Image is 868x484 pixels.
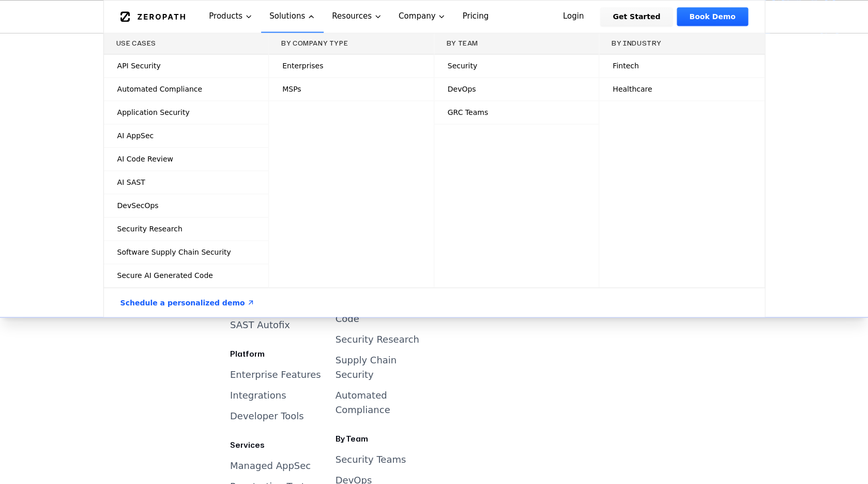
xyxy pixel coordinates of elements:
span: DevOps [448,84,476,94]
a: Security Teams [336,453,406,464]
span: Enterprises [282,61,323,71]
a: Application Security [104,101,269,124]
span: MSPs [282,84,301,94]
a: Managed AppSec [230,460,311,471]
a: AI AppSec [104,124,269,147]
a: API Security [104,54,269,77]
span: AI Code Review [117,154,173,164]
a: Security Research [336,333,419,344]
h3: By Industry [612,39,752,48]
a: Enterprise Features [230,369,321,379]
a: DevOps [434,78,599,100]
a: Schedule a personalized demo [108,288,268,317]
a: Book Demo [677,7,748,26]
a: Security [434,54,599,77]
a: Security Research [104,217,269,240]
h3: Use Cases [116,39,256,48]
h3: Services [230,439,327,450]
a: Enterprises [269,54,434,77]
a: GRC Teams [434,101,599,124]
span: GRC Teams [448,107,488,118]
h3: By Company Type [281,39,421,48]
a: SAST Autofix [230,319,290,330]
a: Fintech [599,54,765,77]
span: AI SAST [117,177,145,187]
span: Application Security [117,107,190,118]
span: Fintech [613,61,638,71]
h3: By Team [447,39,587,48]
a: MSPs [269,78,434,100]
span: Software Supply Chain Security [117,247,231,257]
span: DevSecOps [117,200,159,211]
a: AI SAST [104,171,269,194]
h3: By Team [336,433,433,444]
span: Automated Compliance [117,84,203,94]
a: DevSecOps [104,194,269,217]
a: Software Supply Chain Security [104,241,269,263]
span: API Security [117,61,161,71]
span: Security [448,61,478,71]
a: Get Started [600,7,673,26]
a: Secure AI Generated Code [104,264,269,287]
a: Developer Tools [230,410,304,421]
a: Automated Compliance [336,389,390,415]
a: Automated Compliance [104,78,269,100]
a: Integrations [230,389,286,400]
span: Secure AI Generated Code [117,270,213,281]
span: Security Research [117,224,182,234]
span: Healthcare [613,84,652,94]
a: Healthcare [599,78,765,100]
a: Login [551,7,597,26]
h3: Platform [230,348,327,359]
span: AI AppSec [117,130,154,141]
a: Supply Chain Security [336,354,397,379]
a: AI Code Review [104,148,269,170]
